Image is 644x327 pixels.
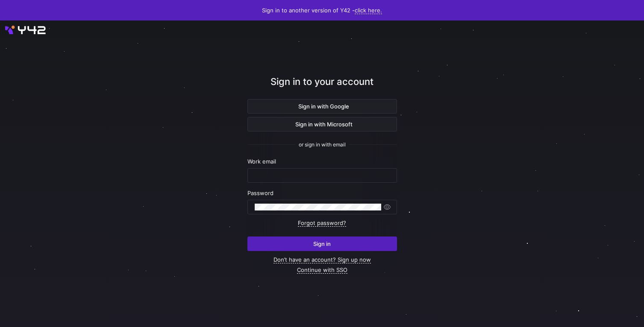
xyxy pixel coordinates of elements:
[295,103,349,110] span: Sign in with Google
[247,99,397,114] button: Sign in with Google
[313,240,331,247] span: Sign in
[247,158,276,165] span: Work email
[247,236,397,251] button: Sign in
[292,121,353,128] span: Sign in with Microsoft
[355,7,382,14] a: click here.
[247,117,397,131] button: Sign in with Microsoft
[299,142,346,148] span: or sign in with email
[297,266,347,274] a: Continue with SSO
[247,75,397,99] div: Sign in to your account
[273,256,371,263] a: Don’t have an account? Sign up now
[247,190,273,196] span: Password
[298,219,346,227] a: Forgot password?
